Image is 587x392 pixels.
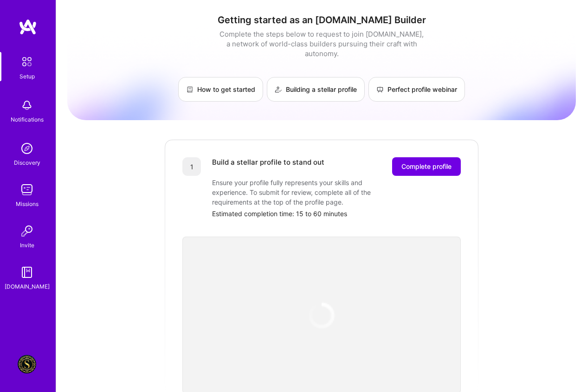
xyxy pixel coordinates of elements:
[18,263,36,282] img: guide book
[18,355,36,373] img: User Avatar
[5,282,50,291] div: [DOMAIN_NAME]
[11,115,44,124] div: Notifications
[18,96,36,115] img: bell
[18,222,36,240] img: Invite
[275,86,282,93] img: Building a stellar profile
[19,19,37,35] img: logo
[15,355,39,373] a: User Avatar
[401,162,452,171] span: Complete profile
[217,29,426,58] div: Complete the steps below to request to join [DOMAIN_NAME], a network of world-class builders purs...
[186,86,194,93] img: How to get started
[178,77,263,102] a: How to get started
[14,158,40,167] div: Discovery
[18,180,36,199] img: teamwork
[267,77,365,102] a: Building a stellar profile
[18,139,36,158] img: discovery
[16,199,39,209] div: Missions
[20,240,34,250] div: Invite
[212,157,324,176] div: Build a stellar profile to stand out
[182,157,201,176] div: 1
[392,157,461,176] button: Complete profile
[368,77,465,102] a: Perfect profile webinar
[376,86,384,93] img: Perfect profile webinar
[212,178,398,207] div: Ensure your profile fully represents your skills and experience. To submit for review, complete a...
[17,52,37,71] img: setup
[305,299,338,332] img: loading
[19,71,35,81] div: Setup
[212,209,461,218] div: Estimated completion time: 15 to 60 minutes
[67,14,576,26] h1: Getting started as an [DOMAIN_NAME] Builder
